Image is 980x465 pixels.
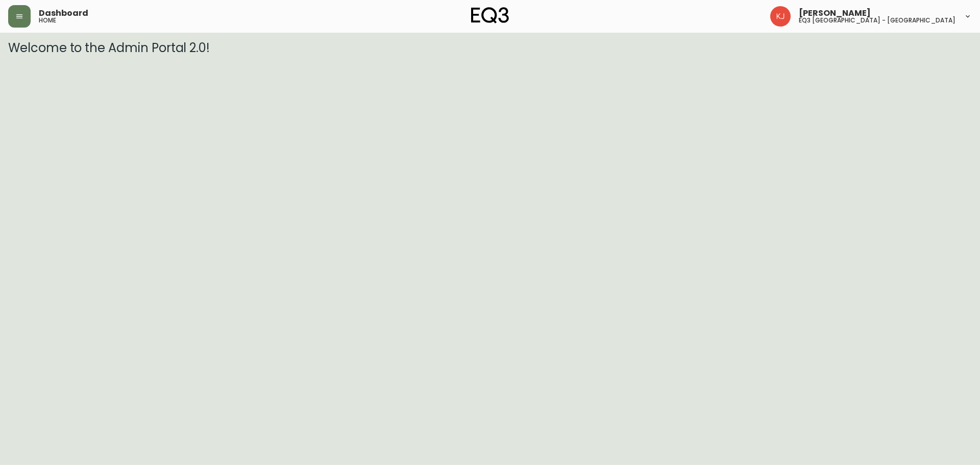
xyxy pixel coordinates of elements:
span: [PERSON_NAME] [799,9,871,17]
h5: eq3 [GEOGRAPHIC_DATA] - [GEOGRAPHIC_DATA] [799,17,955,23]
img: 24a625d34e264d2520941288c4a55f8e [770,6,791,27]
img: logo [471,7,509,23]
h3: Welcome to the Admin Portal 2.0! [8,41,972,55]
span: Dashboard [39,9,88,17]
h5: home [39,17,56,23]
